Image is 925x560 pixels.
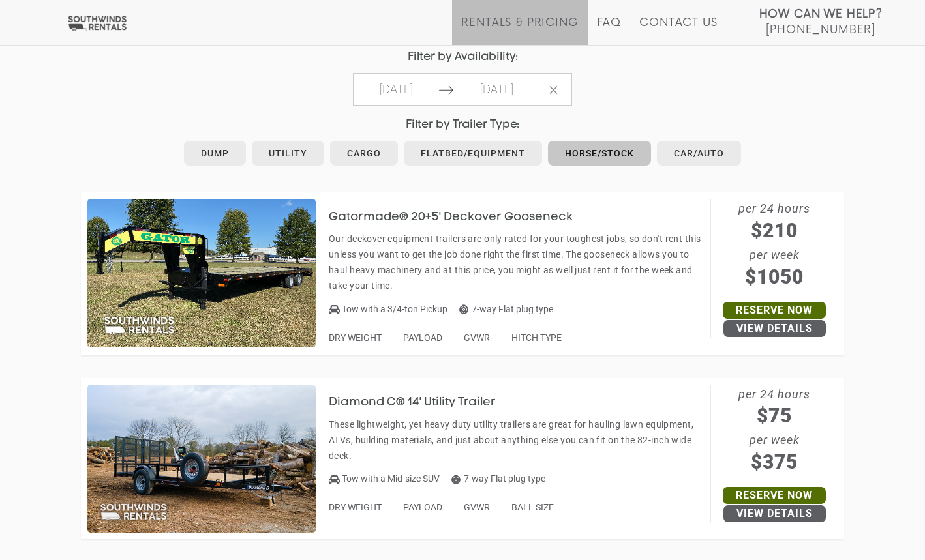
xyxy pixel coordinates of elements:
a: Reserve Now [723,302,826,319]
span: DRY WEIGHT [329,332,382,343]
span: BALL SIZE [511,502,554,512]
a: FAQ [597,16,622,45]
p: These lightweight, yet heavy duty utility trailers are great for hauling lawn equipment, ATVs, bu... [329,417,704,464]
span: $1050 [711,262,838,291]
span: Tow with a 3/4-ton Pickup [342,304,447,314]
span: DRY WEIGHT [329,502,382,512]
a: View Details [723,505,826,522]
a: Utility [252,141,324,166]
span: per 24 hours per week [711,199,838,291]
a: Flatbed/Equipment [404,141,542,166]
span: [PHONE_NUMBER] [766,23,875,37]
span: per 24 hours per week [711,385,838,477]
h3: Diamond C® 14' Utility Trailer [329,396,515,409]
span: 7-way Flat plug type [451,473,545,484]
span: $375 [711,447,838,477]
img: SW012 - Gatormade 20+5' Deckover Gooseneck [87,199,316,347]
a: How Can We Help? [PHONE_NUMBER] [759,7,883,35]
a: Car/Auto [657,141,741,166]
a: Rentals & Pricing [461,16,578,45]
strong: How Can We Help? [759,8,883,21]
h4: Filter by Trailer Type: [81,119,844,131]
a: Dump [184,141,246,166]
a: Reserve Now [723,487,826,504]
span: $210 [711,216,838,245]
a: Contact Us [639,16,717,45]
span: $75 [711,401,838,430]
a: Horse/Stock [548,141,651,166]
span: PAYLOAD [403,332,442,343]
span: GVWR [464,502,490,512]
span: PAYLOAD [403,502,442,512]
h4: Filter by Availability: [81,51,844,63]
a: Cargo [330,141,398,166]
img: SW018 - Diamond C 14' Utility Trailer [87,385,316,533]
span: 7-way Flat plug type [459,304,553,314]
p: Our deckover equipment trailers are only rated for your toughest jobs, so don't rent this unless ... [329,231,704,293]
img: Southwinds Rentals Logo [65,15,129,31]
span: Tow with a Mid-size SUV [342,473,440,484]
a: Gatormade® 20+5' Deckover Gooseneck [329,211,592,222]
span: GVWR [464,332,490,343]
a: Diamond C® 14' Utility Trailer [329,397,515,407]
h3: Gatormade® 20+5' Deckover Gooseneck [329,211,592,224]
a: View Details [723,320,826,337]
span: HITCH TYPE [511,332,562,343]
